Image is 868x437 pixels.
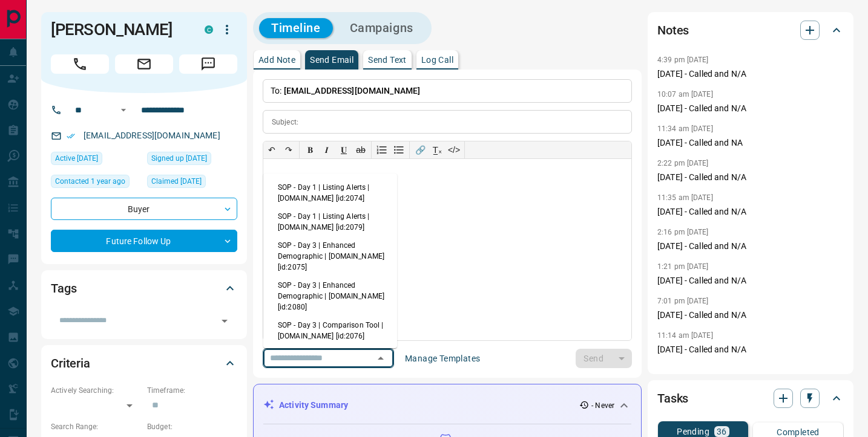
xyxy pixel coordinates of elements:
[657,21,689,40] h2: Notes
[372,350,389,367] button: Close
[338,18,426,38] button: Campaigns
[147,421,237,432] p: Budget:
[51,230,237,252] div: Future Follow Up
[179,54,237,74] span: Message
[151,152,207,164] span: Signed up [DATE]
[368,56,407,64] p: Send Text
[657,171,844,184] p: [DATE] - Called and N/A
[657,206,844,218] p: [DATE] - Called and N/A
[205,25,213,34] div: condos.ca
[84,131,220,140] a: [EMAIL_ADDRESS][DOMAIN_NAME]
[280,141,297,158] button: ↷
[55,175,125,187] span: Contacted 1 year ago
[335,141,352,158] button: 𝐔
[284,86,421,95] span: [EMAIL_ADDRESS][DOMAIN_NAME]
[301,141,318,158] button: 𝐁
[373,141,390,158] button: Numbered list
[412,141,429,158] button: 🔗
[51,385,141,396] p: Actively Searching:
[147,152,237,169] div: Sun Nov 19 2023
[263,345,397,374] li: SOP - Day 3 | Comparison Tool | [DOMAIN_NAME] [id:2081]
[67,132,75,140] svg: Email Verified
[55,152,98,164] span: Active [DATE]
[263,394,631,416] div: Activity Summary- Never
[263,79,632,103] p: To:
[657,125,713,133] p: 11:34 am [DATE]
[429,141,446,158] button: T̲ₓ
[717,427,727,436] p: 36
[272,117,298,128] p: Subject:
[657,309,844,322] p: [DATE] - Called and N/A
[116,103,131,117] button: Open
[147,385,237,396] p: Timeframe:
[446,141,462,158] button: </>
[115,54,173,74] span: Email
[591,400,614,411] p: - Never
[151,175,202,187] span: Claimed [DATE]
[657,68,844,80] p: [DATE] - Called and N/A
[657,389,688,408] h2: Tasks
[51,54,109,74] span: Call
[576,349,632,368] div: split button
[398,349,487,368] button: Manage Templates
[657,228,709,236] p: 2:16 pm [DATE]
[657,274,844,287] p: [DATE] - Called and N/A
[318,141,335,158] button: 𝑰
[258,56,295,64] p: Add Note
[657,331,713,340] p: 11:14 am [DATE]
[263,316,397,345] li: SOP - Day 3 | Comparison Tool | [DOMAIN_NAME] [id:2076]
[777,428,820,436] p: Completed
[657,297,709,305] p: 7:01 pm [DATE]
[657,56,709,64] p: 4:39 pm [DATE]
[216,312,233,329] button: Open
[263,178,397,207] li: SOP - Day 1 | Listing Alerts | [DOMAIN_NAME] [id:2074]
[677,427,709,436] p: Pending
[356,145,366,155] s: ab
[51,175,141,192] div: Mon Nov 20 2023
[51,20,186,39] h1: [PERSON_NAME]
[657,343,844,356] p: [DATE] - Called and N/A
[279,399,348,412] p: Activity Summary
[657,90,713,99] p: 10:07 am [DATE]
[657,159,709,167] p: 2:22 pm [DATE]
[657,240,844,253] p: [DATE] - Called and N/A
[341,145,347,155] span: 𝐔
[352,141,369,158] button: ab
[51,421,141,432] p: Search Range:
[51,279,76,298] h2: Tags
[51,152,141,169] div: Sun Mar 10 2024
[51,354,90,373] h2: Criteria
[263,276,397,316] li: SOP - Day 3 | Enhanced Demographic | [DOMAIN_NAME] [id:2080]
[310,56,353,64] p: Send Email
[263,236,397,276] li: SOP - Day 3 | Enhanced Demographic | [DOMAIN_NAME] [id:2075]
[657,16,844,45] div: Notes
[657,384,844,413] div: Tasks
[657,193,713,202] p: 11:35 am [DATE]
[51,198,237,220] div: Buyer
[51,349,237,378] div: Criteria
[263,207,397,236] li: SOP - Day 1 | Listing Alerts | [DOMAIN_NAME] [id:2079]
[51,274,237,303] div: Tags
[421,56,453,64] p: Log Call
[657,137,844,149] p: [DATE] - Called and NA
[657,366,713,374] p: 12:49 pm [DATE]
[259,18,333,38] button: Timeline
[263,141,280,158] button: ↶
[390,141,407,158] button: Bullet list
[147,175,237,192] div: Mon Nov 20 2023
[657,262,709,271] p: 1:21 pm [DATE]
[657,102,844,115] p: [DATE] - Called and N/A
